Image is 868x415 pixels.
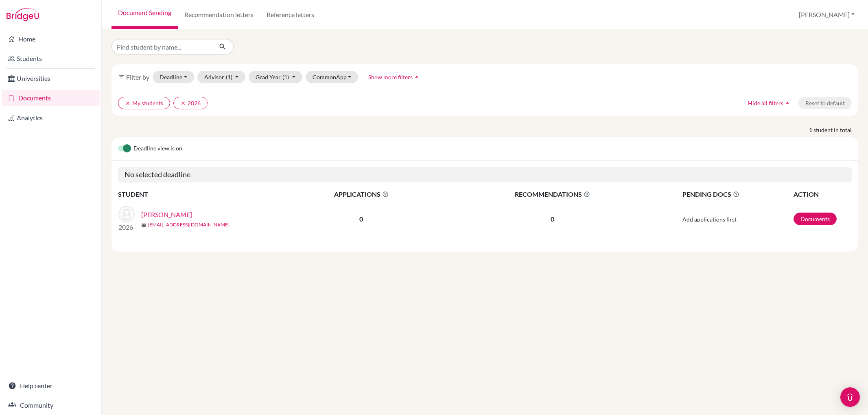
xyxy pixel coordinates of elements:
span: student in total [813,126,858,134]
span: (1) [282,74,289,80]
b: 0 [359,215,363,223]
i: clear [125,100,131,106]
th: STUDENT [118,189,281,200]
th: ACTION [793,189,852,200]
a: Help center [2,378,100,394]
span: Filter by [126,73,149,81]
span: APPLICATIONS [281,189,441,199]
button: clear2026 [173,97,208,109]
a: Analytics [2,110,100,126]
img: Bridge-U [7,8,39,21]
a: Students [2,50,100,67]
button: CommonApp [306,71,359,83]
span: Add applications first [682,216,737,223]
a: Documents [794,213,837,225]
i: arrow_drop_up [783,99,791,107]
span: mail [141,223,146,228]
i: clear [180,100,186,106]
button: [PERSON_NAME] [795,7,858,22]
span: RECOMMENDATIONS [442,189,662,199]
p: 0 [442,214,662,224]
button: Reset to default [798,97,852,109]
span: (1) [226,74,232,80]
span: PENDING DOCS [682,189,793,199]
img: Koch, Antonia [118,206,135,222]
p: 2026 [118,222,135,232]
a: Documents [2,90,100,106]
button: Hide all filtersarrow_drop_up [741,97,798,109]
span: Hide all filters [748,100,783,106]
span: Show more filters [368,74,413,80]
a: Universities [2,70,100,87]
button: Advisor(1) [197,71,246,83]
a: Community [2,397,100,413]
a: [PERSON_NAME] [141,210,192,219]
div: Open Intercom Messenger [840,387,860,407]
button: Show more filtersarrow_drop_up [361,71,428,83]
button: clearMy students [118,97,170,109]
i: arrow_drop_up [413,73,421,81]
a: Home [2,31,100,47]
button: Deadline [153,71,194,83]
strong: 1 [809,126,813,134]
h5: No selected deadline [118,167,852,183]
i: filter_list [118,74,125,80]
button: Grad Year(1) [249,71,302,83]
input: Find student by name... [112,39,212,54]
a: [EMAIL_ADDRESS][DOMAIN_NAME] [148,221,230,228]
span: Deadline view is on [133,144,182,154]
